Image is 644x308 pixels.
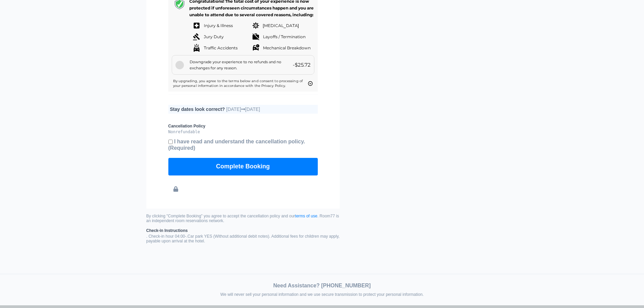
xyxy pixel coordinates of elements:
a: terms of use [295,214,317,218]
span: [DATE] [DATE] [226,106,260,112]
b: I have read and understand the cancellation policy. [168,139,305,151]
div: We will never sell your personal information and we use secure transmission to protect your perso... [140,292,505,297]
button: Complete Booking [168,158,318,175]
b: Cancellation Policy [168,124,318,128]
small: By clicking "Complete Booking" you agree to accept the cancellation policy and our . Room77 is an... [146,214,340,223]
pre: Nonrefundable [168,129,318,134]
div: Need Assistance? [PHONE_NUMBER] [140,283,505,289]
b: Check-in Instructions [146,228,340,233]
small: . Check-in hour 04:00-.Car park YES (Without additional debit notes). Additional fees for childre... [146,228,340,243]
input: I have read and understand the cancellation policy.(Required) [168,140,173,144]
b: Stay dates look correct? [170,106,225,112]
span: (Required) [168,145,195,151]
